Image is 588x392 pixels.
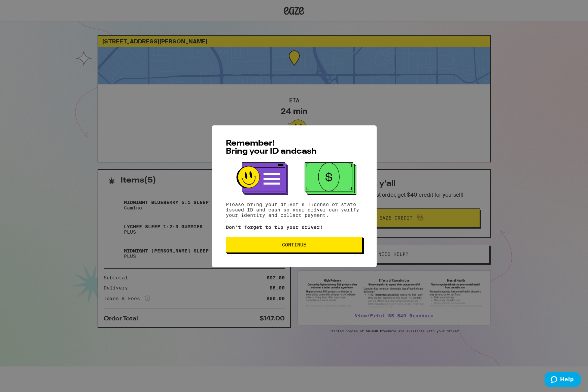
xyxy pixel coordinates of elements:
[226,237,362,253] button: Continue
[226,202,362,218] p: Please bring your driver's license or state issued ID and cash so your driver can verify your ide...
[226,225,362,230] p: Don't forget to tip your driver!
[226,140,317,156] span: Remember! Bring your ID and cash
[282,242,306,247] span: Continue
[545,372,581,389] iframe: Opens a widget where you can find more information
